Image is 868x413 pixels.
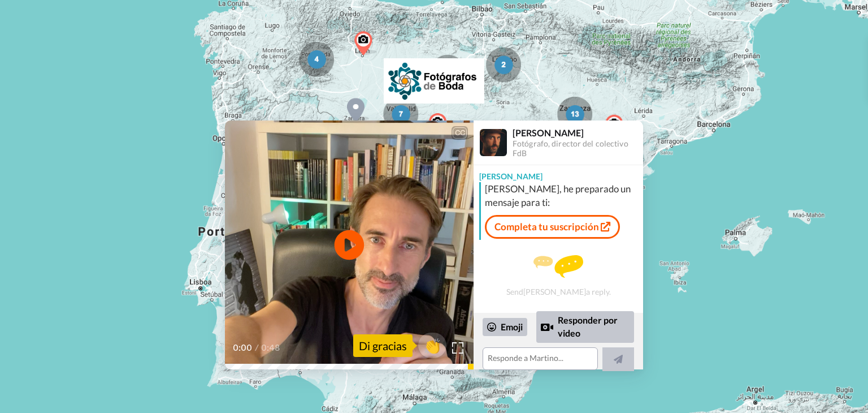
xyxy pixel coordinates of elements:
div: [PERSON_NAME] [474,165,643,182]
div: Emoji [483,318,527,336]
img: Full screen [452,342,463,354]
div: Di gracias [353,334,413,357]
div: [PERSON_NAME] [513,127,643,138]
span: 👏 [418,337,446,355]
div: Reply by Video [541,320,553,334]
div: CC [453,127,467,139]
button: 👏 [418,333,446,358]
div: Responder por video [536,311,634,342]
a: Completa tu suscripción [485,215,620,239]
span: / [255,341,259,355]
span: 0:00 [233,341,253,355]
div: Send [PERSON_NAME] a reply. [474,244,643,307]
div: Fotógrafo, director del colectivo FdB [513,139,643,158]
span: 0:48 [261,341,281,355]
img: logo [384,58,484,104]
img: Profile Image [480,129,507,156]
img: message.svg [533,255,583,278]
div: [PERSON_NAME], he preparado un mensaje para ti: [485,182,640,209]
